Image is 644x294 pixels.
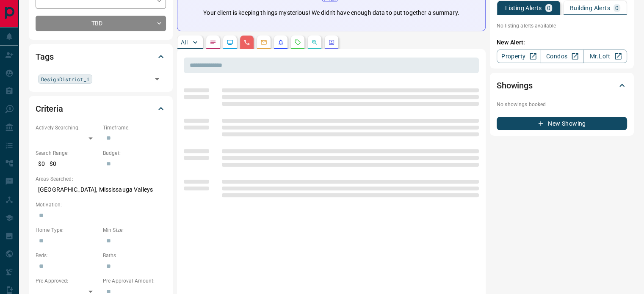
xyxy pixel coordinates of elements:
div: Tags [36,47,166,67]
p: Motivation: [36,201,166,209]
span: DesignDistrict_1 [41,75,89,83]
svg: Opportunities [311,39,318,46]
a: Property [497,49,540,63]
p: $0 - $0 [36,157,99,171]
p: All [181,39,188,45]
p: Actively Searching: [36,124,99,132]
p: Search Range: [36,149,99,157]
button: New Showing [497,117,627,130]
h2: Criteria [36,102,63,115]
p: Home Type: [36,226,99,234]
p: Baths: [103,252,166,259]
p: Pre-Approved: [36,277,99,285]
svg: Calls [243,39,250,46]
a: Condos [540,49,583,63]
p: New Alert: [497,38,627,47]
svg: Agent Actions [328,39,335,46]
p: Beds: [36,252,99,259]
p: Min Size: [103,226,166,234]
p: 0 [615,5,619,11]
a: Mr.Loft [583,49,627,63]
svg: Emails [260,39,267,46]
button: Open [151,73,163,85]
p: Budget: [103,149,166,157]
p: Timeframe: [103,124,166,132]
div: TBD [36,16,166,31]
div: Criteria [36,99,166,119]
p: Areas Searched: [36,175,166,183]
p: 0 [547,5,550,11]
p: No listing alerts available [497,22,627,30]
svg: Lead Browsing Activity [227,39,233,46]
p: [GEOGRAPHIC_DATA], Mississauga Valleys [36,183,166,197]
svg: Requests [294,39,301,46]
h2: Tags [36,50,53,63]
svg: Notes [210,39,216,46]
svg: Listing Alerts [277,39,284,46]
p: Pre-Approval Amount: [103,277,166,285]
p: Your client is keeping things mysterious! We didn't have enough data to put together a summary. [203,8,459,17]
p: Building Alerts [570,5,610,11]
h2: Showings [497,79,533,92]
p: Listing Alerts [505,5,542,11]
div: Showings [497,75,627,96]
p: No showings booked [497,101,627,108]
